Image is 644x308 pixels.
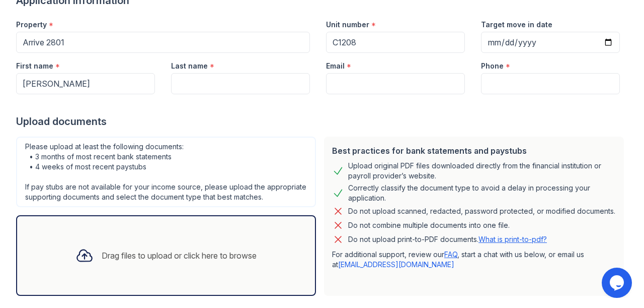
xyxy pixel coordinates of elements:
[348,161,616,181] div: Upload original PDF files downloaded directly from the financial institution or payroll provider’...
[444,250,457,259] a: FAQ
[348,183,616,203] div: Correctly classify the document type to avoid a delay in processing your application.
[16,137,316,207] div: Please upload at least the following documents: • 3 months of most recent bank statements • 4 wee...
[338,260,454,269] a: [EMAIL_ADDRESS][DOMAIN_NAME]
[16,20,47,30] label: Property
[16,114,628,129] div: Upload documents
[102,250,257,262] div: Drag files to upload or click here to browse
[326,20,369,30] label: Unit number
[348,234,547,244] p: Do not upload print-to-PDF documents.
[326,61,345,71] label: Email
[481,61,504,71] label: Phone
[348,219,510,231] div: Do not combine multiple documents into one file.
[332,145,616,157] div: Best practices for bank statements and paystubs
[348,205,615,217] div: Do not upload scanned, redacted, password protected, or modified documents.
[602,268,634,298] iframe: chat widget
[481,20,552,30] label: Target move in date
[478,235,547,243] a: What is print-to-pdf?
[171,61,208,71] label: Last name
[332,250,616,270] p: For additional support, review our , start a chat with us below, or email us at
[16,61,53,71] label: First name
